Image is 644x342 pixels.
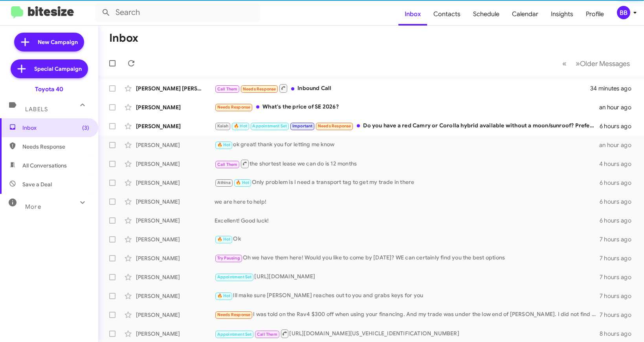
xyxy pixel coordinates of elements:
div: [PERSON_NAME] [136,217,215,224]
div: 7 hours ago [600,292,638,300]
div: 34 minutes ago [591,85,638,92]
div: 6 hours ago [600,198,638,206]
span: Needs Response [217,105,251,110]
div: we are here to help! [215,198,600,206]
nav: Page navigation example [558,55,635,72]
div: 7 hours ago [600,311,638,319]
div: Ill make sure [PERSON_NAME] reaches out to you and grabs keys for you [215,291,600,300]
a: Inbox [398,3,427,26]
button: Previous [558,55,571,72]
span: 🔥 Hot [236,180,249,185]
span: New Campaign [38,38,78,46]
div: [PERSON_NAME] [136,103,215,111]
div: 8 hours ago [600,330,638,338]
span: Call Them [217,162,238,167]
div: [PERSON_NAME] [136,160,215,168]
div: [PERSON_NAME] [136,254,215,262]
input: Search [95,3,260,22]
div: Excellent! Good luck! [215,217,600,224]
span: 🔥 Hot [217,237,231,242]
span: » [576,59,580,68]
button: Next [571,55,635,72]
div: [URL][DOMAIN_NAME][US_VEHICLE_IDENTIFICATION_NUMBER] [215,329,600,338]
span: Older Messages [580,59,630,68]
div: Do you have a red Camry or Corolla hybrid available without a moon/sunroof? Prefer gray interior. [215,121,600,131]
div: Inbound Call [215,83,591,93]
span: « [562,59,567,68]
div: [URL][DOMAIN_NAME] [215,272,600,281]
h1: Inbox [109,32,138,44]
a: Profile [580,3,610,26]
span: Important [292,123,313,129]
div: Ok [215,235,600,244]
a: Calendar [506,3,545,26]
span: Appointment Set [252,123,287,129]
span: 🔥 Hot [217,293,231,298]
span: Labels [25,106,48,113]
span: Needs Response [217,312,251,317]
div: ok great! thank you for letting me know [215,140,599,149]
a: New Campaign [14,33,84,51]
a: Special Campaign [11,59,88,78]
div: Toyota 40 [35,85,63,93]
span: Needs Response [22,143,89,151]
span: 🔥 Hot [217,142,231,147]
a: Schedule [467,3,506,26]
div: an hour ago [599,141,638,149]
div: [PERSON_NAME] [136,141,215,149]
a: Contacts [427,3,467,26]
span: Call Them [257,332,277,337]
span: All Conversations [22,162,67,169]
span: Call Them [217,86,238,92]
span: Save a Deal [22,180,52,188]
div: 6 hours ago [600,217,638,224]
span: Appointment Set [217,274,252,279]
div: 6 hours ago [600,179,638,187]
span: Appointment Set [217,332,252,337]
div: I was told on the Rav4 $300 off when using your financing. And my trade was under the low end of ... [215,310,600,319]
div: [PERSON_NAME] [136,273,215,281]
a: Insights [545,3,580,26]
div: 7 hours ago [600,273,638,281]
span: Special Campaign [34,65,82,73]
span: Needs Response [318,123,351,129]
div: [PERSON_NAME] [136,311,215,319]
span: Try Pausing [217,256,240,261]
div: 4 hours ago [599,160,638,168]
span: Athina [217,180,231,185]
div: [PERSON_NAME] [136,330,215,338]
span: Needs Response [243,86,276,92]
div: Oh we have them here! Would you like to come by [DATE]? WE can certainly find you the best options [215,254,600,263]
div: [PERSON_NAME] [136,292,215,300]
div: [PERSON_NAME] [136,235,215,243]
span: More [25,203,41,210]
div: [PERSON_NAME] [136,179,215,187]
span: (3) [82,124,89,132]
div: [PERSON_NAME] [136,122,215,130]
div: the shortest lease we can do is 12 months [215,159,599,169]
div: [PERSON_NAME] [136,198,215,206]
button: BB [610,6,635,19]
div: What's the price of SE 2026? [215,103,599,112]
div: Only problem is I need a transport tag to get my trade in there [215,178,600,187]
span: 🔥 Hot [234,123,247,129]
div: 7 hours ago [600,254,638,262]
span: Inbox [22,124,89,132]
div: 6 hours ago [600,122,638,130]
div: 7 hours ago [600,235,638,243]
span: Kalah [217,123,229,129]
div: [PERSON_NAME] [PERSON_NAME] [136,85,215,92]
div: BB [617,6,630,19]
div: an hour ago [599,103,638,111]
